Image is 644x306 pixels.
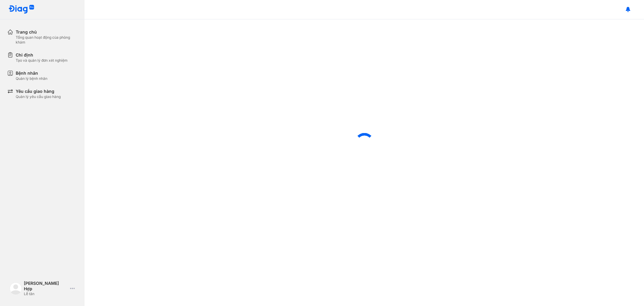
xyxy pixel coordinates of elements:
div: Yêu cầu giao hàng [16,88,61,94]
div: Quản lý bệnh nhân [16,76,47,81]
div: Lễ tân [24,291,68,296]
div: Bệnh nhân [16,70,47,76]
img: logo [8,5,34,14]
div: [PERSON_NAME] Hợp [24,281,68,291]
div: Quản lý yêu cầu giao hàng [16,94,61,99]
div: Chỉ định [16,52,68,58]
img: logo [10,282,22,295]
div: Tạo và quản lý đơn xét nghiệm [16,58,68,63]
div: Trang chủ [16,29,77,35]
div: Tổng quan hoạt động của phòng khám [16,35,77,45]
